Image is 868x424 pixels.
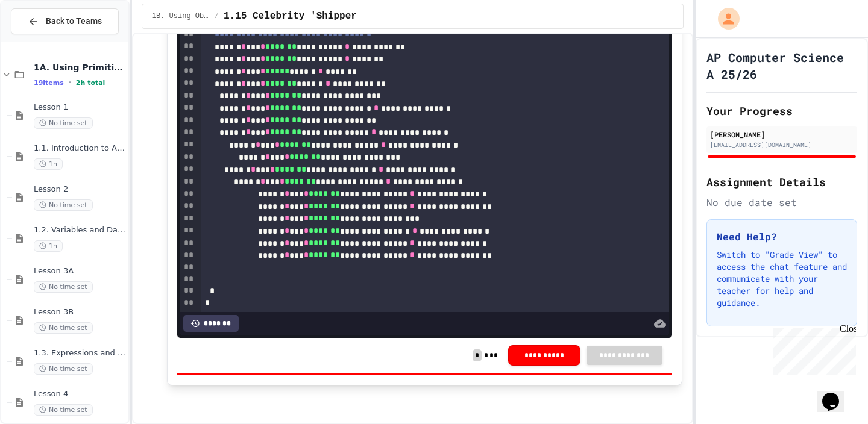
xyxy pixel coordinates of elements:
[34,79,64,87] span: 19 items
[34,225,126,235] span: 1.2. Variables and Data Types
[5,5,83,76] div: Chat with us now!Close
[34,389,126,399] span: Lesson 4
[706,173,857,190] h2: Assignment Details
[152,11,210,21] span: 1B. Using Objects and Methods
[706,195,857,210] div: No due date set
[34,281,93,293] span: No time set
[34,322,93,334] span: No time set
[69,78,71,87] span: •
[34,184,126,195] span: Lesson 2
[34,363,93,375] span: No time set
[710,140,854,149] div: [EMAIL_ADDRESS][DOMAIN_NAME]
[706,102,857,119] h2: Your Progress
[34,199,93,211] span: No time set
[11,8,119,34] button: Back to Teams
[717,229,847,244] h3: Need Help?
[215,11,219,21] span: /
[34,266,126,276] span: Lesson 3A
[34,348,126,358] span: 1.3. Expressions and Output [New]
[34,307,126,317] span: Lesson 3B
[34,143,126,154] span: 1.1. Introduction to Algorithms, Programming, and Compilers
[768,323,856,375] iframe: chat widget
[224,9,357,23] span: 1.15 Celebrity 'Shipper
[717,249,847,309] p: Switch to "Grade View" to access the chat feature and communicate with your teacher for help and ...
[46,15,102,28] span: Back to Teams
[34,102,126,113] span: Lesson 1
[34,158,63,170] span: 1h
[705,5,743,33] div: My Account
[76,79,105,87] span: 2h total
[34,117,93,129] span: No time set
[34,240,63,252] span: 1h
[34,62,126,73] span: 1A. Using Primitives
[710,129,854,140] div: [PERSON_NAME]
[34,404,93,416] span: No time set
[817,376,856,412] iframe: chat widget
[706,49,857,83] h1: AP Computer Science A 25/26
